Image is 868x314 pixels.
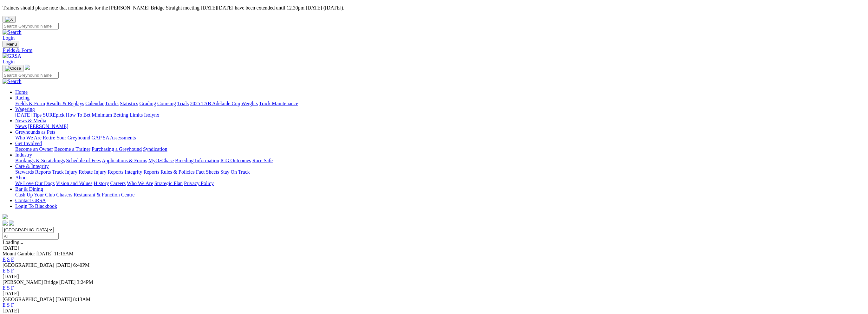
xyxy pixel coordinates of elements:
[7,285,10,291] a: S
[3,5,865,11] p: Trainers should please note that nominations for the [PERSON_NAME] Bridge Straight meeting [DATE]...
[143,146,167,152] a: Syndication
[3,245,865,251] div: [DATE]
[220,169,250,175] a: Stay On Track
[15,141,42,146] a: Get Involved
[196,169,219,175] a: Fact Sheets
[28,124,68,129] a: [PERSON_NAME]
[15,181,55,186] a: We Love Our Dogs
[148,158,174,163] a: MyOzChase
[3,79,22,84] img: Search
[43,112,64,118] a: SUREpick
[15,112,42,118] a: [DATE] Tips
[11,257,14,262] a: F
[94,169,123,175] a: Injury Reports
[3,257,6,262] a: E
[15,118,46,123] a: News & Media
[15,146,865,152] div: Get Involved
[15,203,57,209] a: Login To Blackbook
[15,181,865,186] div: About
[15,198,46,203] a: Contact GRSA
[220,158,251,163] a: ICG Outcomes
[190,101,240,106] a: 2025 TAB Adelaide Cup
[46,101,84,106] a: Results & Replays
[15,163,49,169] a: Care & Integrity
[11,302,14,308] a: F
[127,181,153,186] a: Who We Are
[36,251,53,256] span: [DATE]
[110,181,126,186] a: Careers
[92,146,142,152] a: Purchasing a Greyhound
[3,308,865,314] div: [DATE]
[15,112,865,118] div: Wagering
[3,240,23,245] span: Loading...
[11,285,14,291] a: F
[140,101,156,106] a: Grading
[43,135,90,140] a: Retire Your Greyhound
[11,268,14,273] a: F
[56,181,92,186] a: Vision and Values
[15,135,865,141] div: Greyhounds as Pets
[55,262,72,268] span: [DATE]
[7,268,10,273] a: S
[3,23,59,29] input: Search
[3,268,6,273] a: E
[144,112,159,118] a: Isolynx
[54,146,90,152] a: Become a Trainer
[184,181,214,186] a: Privacy Policy
[252,158,272,163] a: Race Safe
[15,89,28,95] a: Home
[160,169,195,175] a: Rules & Policies
[3,214,8,219] img: logo-grsa-white.png
[5,17,13,22] img: X
[3,53,21,59] img: GRSA
[25,65,30,70] img: logo-grsa-white.png
[120,101,138,106] a: Statistics
[85,101,104,106] a: Calendar
[56,192,134,197] a: Chasers Restaurant & Function Centre
[3,297,54,302] span: [GEOGRAPHIC_DATA]
[3,251,35,256] span: Mount Gambier
[73,297,90,302] span: 8:13AM
[52,169,93,175] a: Track Injury Rebate
[15,135,42,140] a: Who We Are
[15,101,865,106] div: Racing
[3,29,22,35] img: Search
[15,101,45,106] a: Fields & Form
[66,112,91,118] a: How To Bet
[15,152,32,157] a: Industry
[55,297,72,302] span: [DATE]
[15,106,35,112] a: Wagering
[241,101,258,106] a: Weights
[154,181,183,186] a: Strategic Plan
[59,279,76,285] span: [DATE]
[175,158,219,163] a: Breeding Information
[15,169,865,175] div: Care & Integrity
[15,95,29,100] a: Racing
[3,285,6,291] a: E
[73,262,90,268] span: 6:40PM
[7,302,10,308] a: S
[3,35,15,41] a: Login
[15,175,28,180] a: About
[3,72,59,79] input: Search
[15,192,865,198] div: Bar & Dining
[15,169,51,175] a: Stewards Reports
[15,158,865,163] div: Industry
[3,233,59,240] input: Select date
[9,221,14,226] img: twitter.svg
[15,129,55,135] a: Greyhounds as Pets
[3,65,23,72] button: Toggle navigation
[6,42,17,47] span: Menu
[54,251,74,256] span: 11:15AM
[15,124,865,129] div: News & Media
[15,158,65,163] a: Bookings & Scratchings
[77,279,93,285] span: 3:24PM
[3,48,865,53] a: Fields & Form
[92,135,136,140] a: GAP SA Assessments
[3,41,19,48] button: Toggle navigation
[3,291,865,297] div: [DATE]
[15,192,55,197] a: Cash Up Your Club
[3,302,6,308] a: E
[3,262,54,268] span: [GEOGRAPHIC_DATA]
